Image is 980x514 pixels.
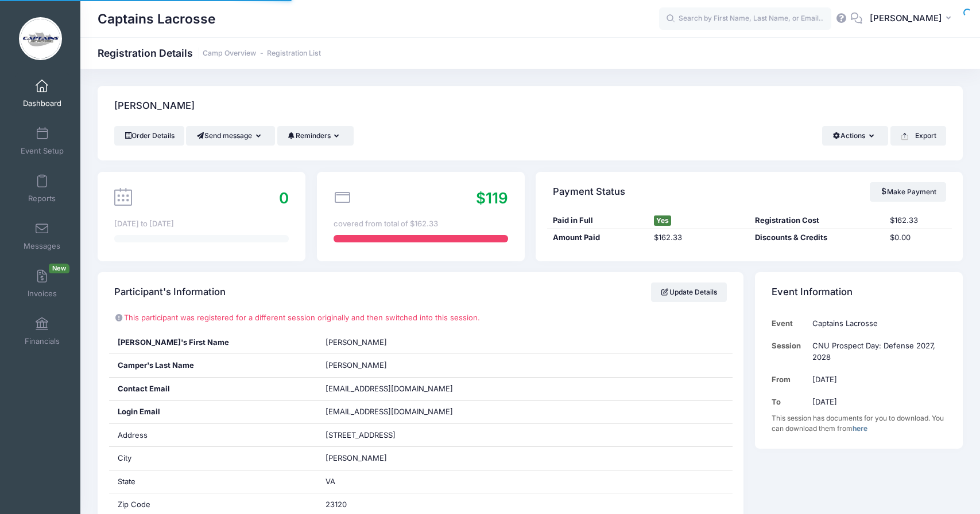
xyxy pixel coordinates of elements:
[326,384,453,393] span: [EMAIL_ADDRESS][DOMAIN_NAME]
[98,6,215,32] h1: Captains Lacrosse
[24,241,60,251] span: Messages
[15,73,69,113] a: Dashboard
[23,99,61,108] span: Dashboard
[98,47,321,59] h1: Registration Details
[749,232,884,244] div: Discounts & Credits
[277,126,354,146] button: Reminders
[326,477,335,486] span: VA
[326,453,387,462] span: [PERSON_NAME]
[334,218,508,230] div: covered from total of $162.33
[109,470,317,493] div: State
[659,7,831,30] input: Search by First Name, Last Name, or Email...
[772,413,946,434] div: This session has documents for you to download. You can download them from
[21,146,64,156] span: Event Setup
[648,232,749,244] div: $162.33
[326,500,347,509] span: 23120
[114,276,226,309] h4: Participant's Information
[772,391,807,413] td: To
[807,312,946,335] td: Captains Lacrosse
[109,354,317,377] div: Camper's Last Name
[28,289,57,299] span: Invoices
[651,282,727,302] a: Update Details
[326,360,387,370] span: [PERSON_NAME]
[476,189,508,207] span: $119
[267,49,321,58] a: Registration List
[772,312,807,335] td: Event
[807,368,946,391] td: [DATE]
[749,215,884,226] div: Registration Cost
[890,126,946,146] button: Export
[870,12,942,25] span: [PERSON_NAME]
[28,194,56,203] span: Reports
[15,311,69,351] a: Financials
[547,232,648,244] div: Amount Paid
[772,368,807,391] td: From
[862,6,963,32] button: [PERSON_NAME]
[186,126,275,146] button: Send message
[279,189,289,207] span: 0
[109,447,317,470] div: City
[15,264,69,304] a: InvoicesNew
[109,378,317,401] div: Contact Email
[109,401,317,423] div: Login Email
[114,90,195,123] h4: [PERSON_NAME]
[547,215,648,226] div: Paid in Full
[853,424,867,433] a: here
[326,430,396,440] span: [STREET_ADDRESS]
[15,121,69,161] a: Event Setup
[884,215,951,226] div: $162.33
[807,335,946,368] td: CNU Prospect Day: Defense 2027, 2028
[15,216,69,256] a: Messages
[109,424,317,447] div: Address
[807,391,946,413] td: [DATE]
[884,232,951,244] div: $0.00
[114,126,184,146] a: Order Details
[203,49,256,58] a: Camp Overview
[654,215,671,226] span: Yes
[19,17,62,60] img: Captains Lacrosse
[114,218,289,230] div: [DATE] to [DATE]
[822,126,888,146] button: Actions
[326,338,387,347] span: [PERSON_NAME]
[114,312,727,324] p: This participant was registered for a different session originally and then switched into this se...
[15,168,69,209] a: Reports
[870,182,946,202] a: Make Payment
[109,331,317,354] div: [PERSON_NAME]'s First Name
[25,336,60,346] span: Financials
[772,276,853,309] h4: Event Information
[772,335,807,368] td: Session
[326,406,469,418] span: [EMAIL_ADDRESS][DOMAIN_NAME]
[553,175,625,208] h4: Payment Status
[49,264,69,273] span: New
